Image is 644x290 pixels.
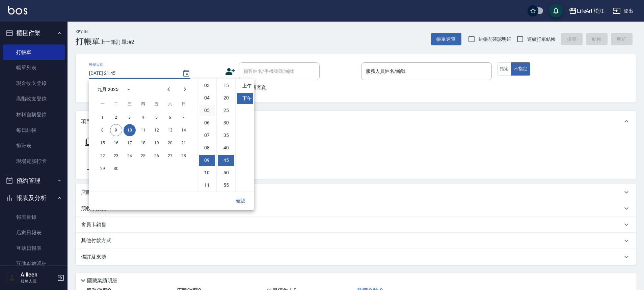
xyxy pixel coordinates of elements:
span: 星期五 [151,97,163,111]
button: 指定 [497,62,512,76]
a: 報表目錄 [3,209,65,225]
div: 店販銷售 [76,184,636,200]
button: 17 [124,137,136,149]
div: 備註及來源 [76,249,636,265]
h2: Key In [76,30,100,34]
button: 8 [97,124,109,136]
span: 連續打單結帳 [527,36,556,43]
a: 現場電腦打卡 [3,153,65,169]
button: save [549,4,563,18]
button: 16 [110,137,122,149]
li: 30 minutes [218,117,234,128]
li: 5 hours [199,105,215,116]
a: 打帳單 [3,45,65,60]
p: 其他付款方式 [81,237,115,244]
div: 項目消費 [76,111,636,132]
p: 店販銷售 [81,189,101,196]
button: 19 [151,137,163,149]
li: 9 hours [199,155,215,166]
a: 排班表 [3,138,65,153]
li: 下午 [237,93,253,104]
img: Person [5,271,19,285]
button: 27 [164,150,176,162]
li: 3 hours [199,80,215,91]
a: 互助點數明細 [3,256,65,271]
li: 4 hours [199,92,215,104]
button: 30 [110,163,122,175]
button: 報表及分析 [3,189,65,207]
ul: Select minutes [216,79,235,192]
a: 店家日報表 [3,225,65,240]
a: 材料自購登錄 [3,107,65,122]
div: 會員卡銷售 [76,216,636,233]
button: 25 [137,150,149,162]
a: 每日結帳 [3,122,65,138]
button: 帳單速查 [431,33,461,46]
button: 確認 [230,195,251,207]
button: 1 [97,111,109,123]
span: 上一筆訂單:#2 [100,38,135,46]
p: 項目消費 [81,118,101,125]
button: calendar view is open, switch to year view [120,81,137,97]
button: 15 [97,137,109,149]
li: 35 minutes [218,130,234,141]
button: 5 [151,111,163,123]
p: 服務人員 [21,278,55,284]
button: Previous month [161,81,177,97]
button: 13 [164,124,176,136]
span: 結帳前確認明細 [479,36,512,43]
button: Choose date, selected date is 2025-09-10 [178,65,194,82]
button: 23 [110,150,122,162]
button: 2 [110,111,122,123]
ul: Select hours [197,79,216,192]
button: 26 [151,150,163,162]
button: 9 [110,124,122,136]
span: 星期六 [164,97,176,111]
div: LifeArt 松江 [577,7,605,15]
button: 22 [97,150,109,162]
a: 互助日報表 [3,240,65,256]
h5: Ailleen [21,271,55,278]
a: 高階收支登錄 [3,91,65,107]
button: 14 [178,124,190,136]
button: LifeArt 松江 [566,4,608,18]
li: 10 hours [199,167,215,178]
span: 星期三 [124,97,136,111]
span: 不留客資 [247,84,266,91]
button: 登出 [610,5,636,17]
span: 星期四 [137,97,149,111]
h3: 打帳單 [76,37,100,46]
ul: Select meridiem [235,79,254,192]
span: 星期一 [97,97,109,111]
button: 3 [124,111,136,123]
li: 20 minutes [218,92,234,104]
div: 九月 2025 [97,86,118,93]
button: 7 [178,111,190,123]
button: 18 [137,137,149,149]
p: 備註及來源 [81,254,106,261]
li: 11 hours [199,180,215,191]
input: YYYY/MM/DD hh:mm [89,68,176,79]
a: 帳單列表 [3,60,65,76]
li: 45 minutes [218,155,234,166]
button: 櫃檯作業 [3,24,65,42]
p: 會員卡銷售 [81,221,106,228]
button: 12 [151,124,163,136]
li: 上午 [237,80,253,91]
span: 星期二 [110,97,122,111]
button: 21 [178,137,190,149]
li: 25 minutes [218,105,234,116]
li: 55 minutes [218,180,234,191]
p: 預收卡販賣 [81,205,106,212]
li: 50 minutes [218,167,234,178]
button: 29 [97,163,109,175]
li: 8 hours [199,142,215,153]
div: 預收卡販賣 [76,200,636,216]
button: Next month [177,81,193,97]
button: 不指定 [511,62,530,76]
button: 預約管理 [3,172,65,190]
button: 11 [137,124,149,136]
button: 28 [178,150,190,162]
button: 10 [124,124,136,136]
div: 其他付款方式 [76,233,636,249]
